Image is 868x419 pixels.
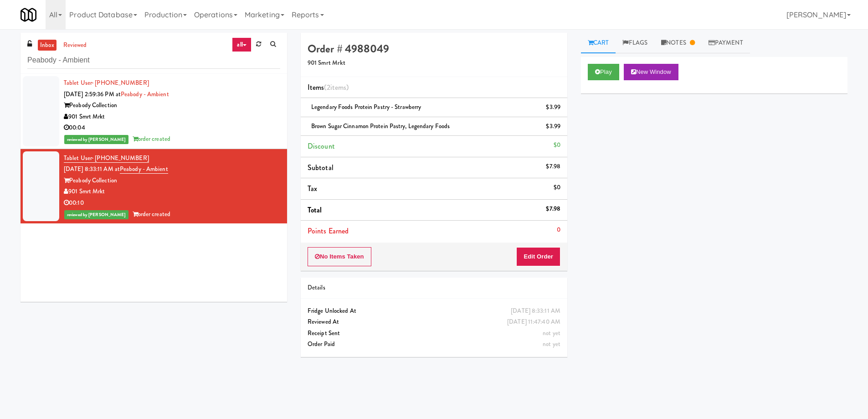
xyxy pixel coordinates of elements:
[588,64,619,80] button: Play
[308,205,322,215] span: Total
[546,102,560,113] div: $3.99
[64,210,128,219] span: reviewed by [PERSON_NAME]
[308,183,317,194] span: Tax
[308,316,560,328] div: Reviewed At
[330,82,347,93] ng-pluralize: items
[554,182,560,193] div: $0
[702,33,750,53] a: Payment
[546,203,560,215] div: $7.98
[133,210,170,218] span: order created
[511,305,560,317] div: [DATE] 8:33:11 AM
[64,111,280,123] div: 901 Smrt Mrkt
[554,140,560,151] div: $0
[546,121,560,132] div: $3.99
[308,82,349,93] span: Items
[581,33,616,53] a: Cart
[507,316,560,328] div: [DATE] 11:47:40 AM
[120,165,168,174] a: Peabody - Ambient
[654,33,702,53] a: Notes
[92,78,149,87] span: · [PHONE_NUMBER]
[546,161,560,172] div: $7.98
[324,82,349,93] span: (2 )
[64,175,280,186] div: Peabody Collection
[133,134,170,143] span: order created
[64,135,128,144] span: reviewed by [PERSON_NAME]
[308,339,560,350] div: Order Paid
[308,162,334,173] span: Subtotal
[624,64,678,80] button: New Window
[92,154,149,162] span: · [PHONE_NUMBER]
[64,122,280,134] div: 00:04
[308,247,371,266] button: No Items Taken
[21,74,287,149] li: Tablet User· [PHONE_NUMBER][DATE] 2:59:36 PM atPeabody - AmbientPeabody Collection901 Smrt Mrkt00...
[308,43,560,55] h4: Order # 4988049
[308,328,560,339] div: Receipt Sent
[64,154,149,163] a: Tablet User· [PHONE_NUMBER]
[61,40,89,51] a: reviewed
[516,247,560,266] button: Edit Order
[232,37,251,52] a: all
[21,149,287,224] li: Tablet User· [PHONE_NUMBER][DATE] 8:33:11 AM atPeabody - AmbientPeabody Collection901 Smrt Mrkt00...
[308,60,560,67] h5: 901 Smrt Mrkt
[557,224,560,236] div: 0
[311,103,421,111] span: Legendary Foods Protein Pastry - Strawberry
[308,226,349,236] span: Points Earned
[543,329,560,337] span: not yet
[64,90,121,98] span: [DATE] 2:59:36 PM at
[308,141,335,151] span: Discount
[64,186,280,197] div: 901 Smrt Mrkt
[311,122,450,130] span: Brown Sugar Cinnamon Protein Pastry, Legendary Foods
[308,282,560,294] div: Details
[616,33,654,53] a: Flags
[308,305,560,317] div: Fridge Unlocked At
[64,100,280,111] div: Peabody Collection
[64,78,149,87] a: Tablet User· [PHONE_NUMBER]
[27,52,280,69] input: Search vision orders
[21,7,36,23] img: Micromart
[64,197,280,209] div: 00:10
[64,165,120,173] span: [DATE] 8:33:11 AM at
[543,340,560,348] span: not yet
[38,40,56,51] a: inbox
[121,90,169,98] a: Peabody - Ambient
